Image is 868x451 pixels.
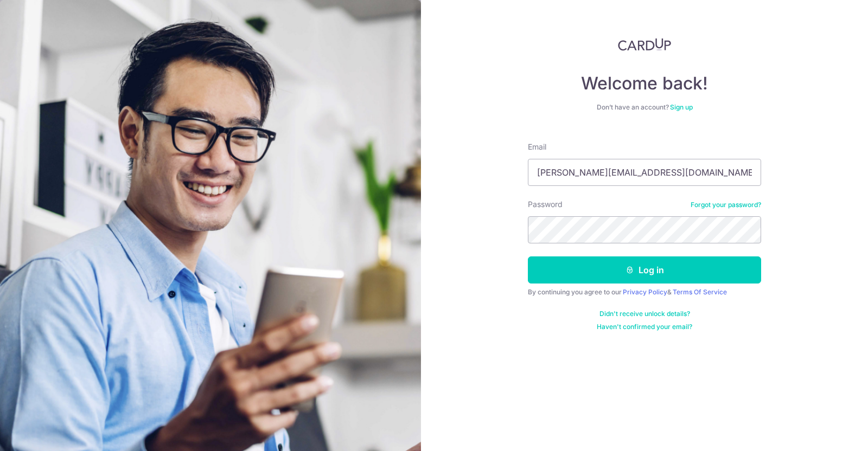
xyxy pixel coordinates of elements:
a: Didn't receive unlock details? [599,310,690,318]
a: Forgot your password? [691,201,761,209]
div: By continuing you agree to our & [528,288,761,297]
label: Email [528,141,546,152]
h4: Welcome back! [528,73,761,94]
div: Don’t have an account? [528,103,761,112]
a: Sign up [670,103,693,111]
a: Privacy Policy [623,288,667,296]
button: Log in [528,256,761,284]
a: Terms Of Service [673,288,727,296]
a: Haven't confirmed your email? [597,323,692,331]
img: CardUp Logo [618,38,671,51]
label: Password [528,199,563,210]
input: Enter your Email [528,159,761,186]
